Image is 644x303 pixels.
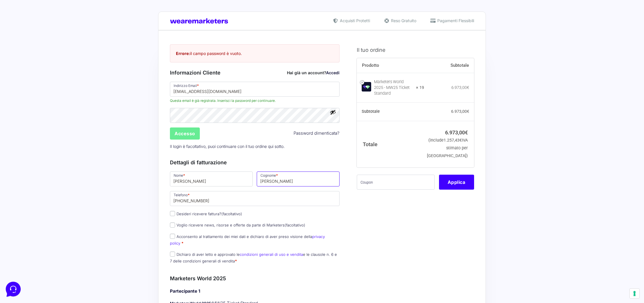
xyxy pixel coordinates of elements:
[170,191,340,206] input: Telefono *
[170,171,253,186] input: Nome *
[170,159,340,166] h3: Dettagli di fatturazione
[357,175,435,190] input: Coupon
[424,58,474,73] th: Subtotale
[170,222,175,228] input: Voglio ricevere news, risorse e offerte da parte di Marketers(facoltativo)
[467,109,469,114] span: €
[170,234,175,239] input: Acconsento al trattamento dei miei dati e dichiaro di aver preso visione dellaprivacy policy
[451,85,469,90] bdi: 6.973,00
[170,251,175,257] input: Dichiaro di aver letto e approvato lecondizioni generali di uso e venditae le clausole n. 6 e 7 d...
[75,185,110,198] button: Aiuto
[9,48,106,60] button: Inizia una conversazione
[287,70,340,76] div: Hai già un account?
[459,138,462,143] span: €
[445,129,468,136] bdi: 6.973,00
[28,32,39,44] img: dark
[439,175,474,190] button: Applica
[170,69,340,77] h3: Informazioni Cliente
[5,5,97,14] h2: Ciao da Marketers 👋
[294,130,340,137] a: Password dimenticata?
[170,98,340,103] span: Questa email è già registrata. Inserisci la password per continuare.
[18,32,30,44] img: dark
[170,211,175,216] input: Desideri ricevere fattura?(facoltativo)
[330,109,336,115] button: Mostra password
[451,109,469,114] bdi: 6.973,00
[390,18,416,24] span: Reso Gratuito
[357,46,474,54] h3: Il tuo ordine
[50,193,65,198] p: Messaggi
[338,18,370,24] span: Acquisti Protetti
[362,82,371,92] img: Marketers World 2025 - MW25 Ticket Standard
[17,193,27,198] p: Home
[5,185,40,198] button: Home
[170,82,340,97] input: Indirizzo Email *
[5,281,22,298] iframe: Customerly Messenger Launcher
[357,58,424,73] th: Prodotto
[357,103,424,121] th: Subtotale
[221,211,242,216] span: (facoltativo)
[170,288,340,295] h4: Partecipante 1
[436,18,474,24] span: Pagamenti Flessibili
[170,252,337,263] label: Dichiaro di aver letto e approvato le e le clausole n. 6 e 7 delle condizioni generali di vendita
[9,71,45,76] span: Trova una risposta
[170,211,242,216] label: Desideri ricevere fattura?
[170,44,340,62] div: il campo password è vuoto.
[444,138,462,143] span: 1.257,43
[240,252,303,257] a: condizioni generali di uso e vendita
[61,71,106,76] a: Apri Centro Assistenza
[467,85,469,90] span: €
[285,223,305,227] span: (facoltativo)
[630,289,639,298] button: Le tue preferenze relative al consenso per le tecnologie di tracciamento
[9,23,49,28] span: Le tue conversazioni
[170,127,200,140] input: Accesso
[40,185,75,198] button: Messaggi
[170,234,325,245] label: Acconsento al trattamento dei miei dati e dichiaro di aver preso visione della
[37,52,85,56] span: Inizia una conversazione
[168,140,342,152] p: Il login è facoltativo, puoi continuare con il tuo ordine qui sotto.
[170,275,340,282] h3: Marketers World 2025
[176,51,190,56] strong: Errore:
[257,171,340,186] input: Cognome *
[170,223,305,227] label: Voglio ricevere news, risorse e offerte da parte di Marketers
[416,85,424,91] strong: × 19
[427,138,468,158] small: (include IVA stimato per [GEOGRAPHIC_DATA])
[326,70,340,75] a: Accedi
[374,79,412,96] div: Marketers World 2025 - MW25 Ticket Standard
[9,32,21,44] img: dark
[89,193,97,198] p: Aiuto
[13,84,94,89] input: Cerca un articolo...
[465,129,468,136] span: €
[357,121,424,167] th: Totale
